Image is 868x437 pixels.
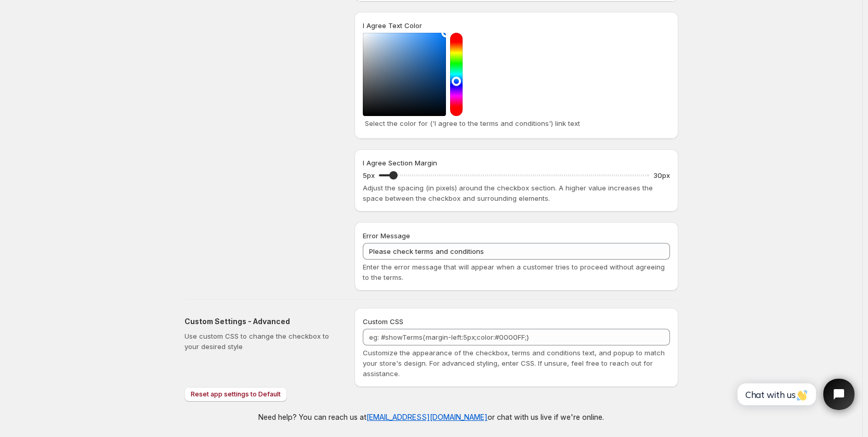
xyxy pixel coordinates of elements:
[366,413,488,421] a: [EMAIL_ADDRESS][DOMAIN_NAME]
[726,370,863,419] iframe: Tidio Chat
[363,263,665,281] span: Enter the error message that will appear when a customer tries to proceed without agreeing to the...
[363,349,665,378] span: Customize the appearance of the checkbox, terms and conditions text, and popup to match your stor...
[365,118,668,128] p: Select the color for ('I agree to the terms and conditions') link text
[363,317,403,326] span: Custom CSS
[258,412,604,422] p: Need help? You can reach us at or chat with us live if we're online.
[185,331,338,352] p: Use custom CSS to change the checkbox to your desired style
[191,390,281,399] span: Reset app settings to Default
[185,316,338,327] h2: Custom Settings - Advanced
[363,20,422,31] label: I Agree Text Color
[363,232,410,240] span: Error Message
[185,387,287,402] button: Reset app settings to Default
[363,159,437,167] span: I Agree Section Margin
[653,170,670,181] p: 30px
[363,184,653,202] span: Adjust the spacing (in pixels) around the checkbox section. A higher value increases the space be...
[363,170,375,181] p: 5px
